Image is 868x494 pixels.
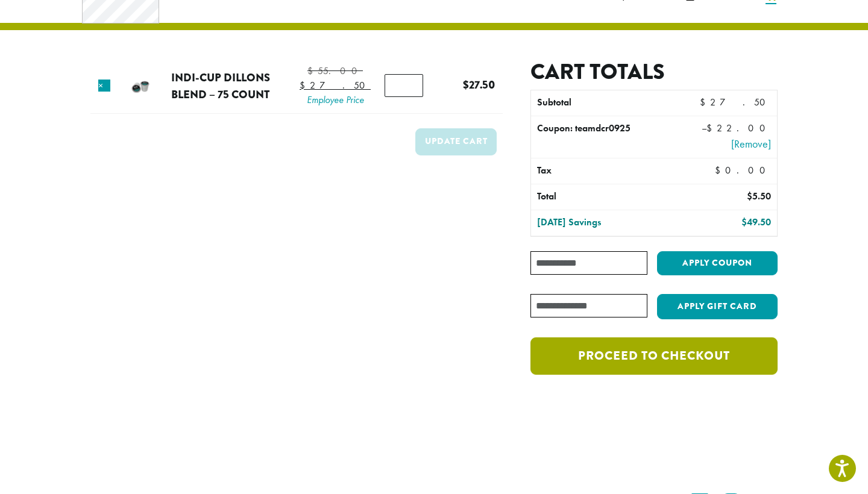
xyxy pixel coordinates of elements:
[530,337,778,375] a: Proceed to checkout
[531,184,679,210] th: Total
[307,64,363,77] bdi: 55.00
[531,210,679,236] th: [DATE] Savings
[747,190,752,202] span: $
[300,79,310,92] span: $
[531,116,679,158] th: Coupon: teamdcr0925
[657,251,778,276] button: Apply coupon
[415,128,497,155] button: Update cart
[657,294,778,319] button: Apply Gift Card
[300,79,371,92] bdi: 27.50
[463,77,469,93] span: $
[307,64,318,77] span: $
[679,116,777,158] td: –
[300,93,371,107] span: Employee Price
[741,216,771,228] bdi: 49.50
[531,158,705,184] th: Tax
[715,164,725,177] span: $
[530,59,778,85] h2: Cart totals
[531,90,679,116] th: Subtotal
[121,66,160,105] img: Indi-Cup Dillons Blend - 75 count
[700,96,710,108] span: $
[715,164,771,177] bdi: 0.00
[98,80,110,92] a: Remove this item
[463,77,495,93] bdi: 27.50
[706,122,717,134] span: $
[741,216,747,228] span: $
[171,69,270,102] a: Indi-Cup Dillons Blend – 75 count
[706,122,771,134] span: 22.00
[747,190,771,202] bdi: 5.50
[685,136,771,152] a: Remove teamdcr0925 coupon
[700,96,771,108] bdi: 27.50
[385,74,423,97] input: Product quantity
